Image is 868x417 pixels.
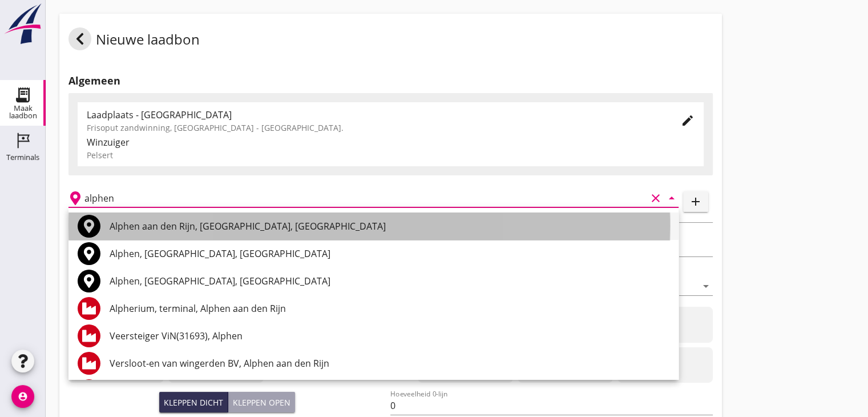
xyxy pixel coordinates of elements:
[87,135,695,149] div: Winzuiger
[110,247,669,260] div: Alphen, [GEOGRAPHIC_DATA], [GEOGRAPHIC_DATA]
[110,329,669,343] div: Veersteiger ViN(31693), Alphen
[390,396,712,415] input: Hoeveelheid 0-lijn
[6,154,39,161] div: Terminals
[110,302,669,315] div: Alpherium, terminal, Alphen aan den Rijn
[228,392,295,412] button: Kleppen open
[164,396,223,408] div: Kleppen dicht
[68,27,200,55] div: Nieuwe laadbon
[2,3,43,45] img: logo-small.a267ee39.svg
[699,279,713,293] i: arrow_drop_down
[665,191,679,205] i: arrow_drop_down
[110,356,669,370] div: Versloot-en van wingerden BV, Alphen aan den Rijn
[110,219,669,233] div: Alphen aan den Rijn, [GEOGRAPHIC_DATA], [GEOGRAPHIC_DATA]
[87,149,695,161] div: Pelsert
[681,114,695,127] i: edit
[84,189,647,207] input: Losplaats
[87,122,663,134] div: Frisoput zandwinning, [GEOGRAPHIC_DATA] - [GEOGRAPHIC_DATA].
[330,371,351,382] strong: 18:35
[11,385,34,408] i: account_circle
[68,73,713,89] h2: Algemeen
[233,396,290,408] div: Kleppen open
[159,392,228,412] button: Kleppen dicht
[110,274,669,288] div: Alphen, [GEOGRAPHIC_DATA], [GEOGRAPHIC_DATA]
[87,108,663,122] div: Laadplaats - [GEOGRAPHIC_DATA]
[649,191,663,205] i: clear
[689,195,703,209] i: add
